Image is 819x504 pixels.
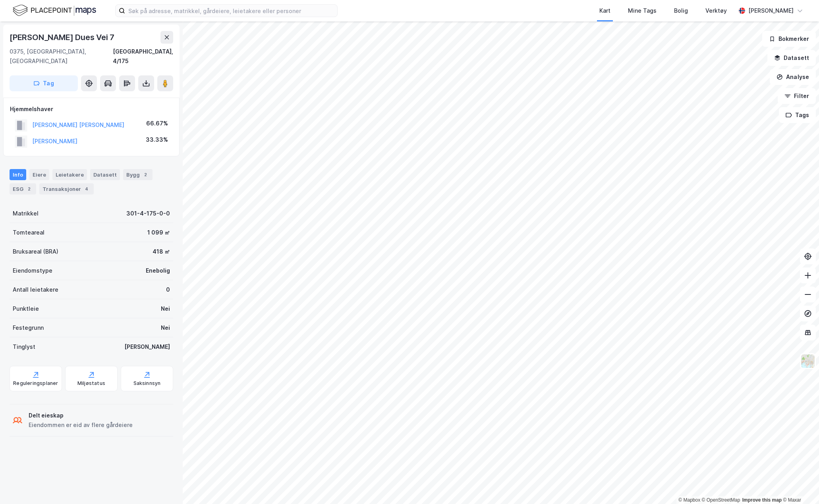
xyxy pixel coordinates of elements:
div: Mine Tags [628,6,657,15]
img: Z [800,354,815,369]
div: Bygg [123,169,153,180]
div: Matrikkel [13,209,39,218]
div: Bruksareal (BRA) [13,247,58,256]
div: [GEOGRAPHIC_DATA], 4/175 [113,47,173,66]
div: ESG [10,183,36,194]
div: Eiere [29,169,49,180]
iframe: Chat Widget [779,466,819,504]
div: 2 [141,171,149,179]
div: 1 099 ㎡ [147,228,170,237]
div: Eiendomstype [13,266,52,275]
div: Tinglyst [13,342,35,352]
div: 418 ㎡ [153,247,170,256]
div: Datasett [90,169,120,180]
div: Antall leietakere [13,285,58,294]
div: Saksinnsyn [133,380,161,387]
div: 33.33% [146,135,168,144]
div: Nei [161,304,170,314]
div: Delt eieskap [29,411,133,420]
div: [PERSON_NAME] Dues Vei 7 [10,31,116,44]
div: Tomteareal [13,228,44,237]
div: 66.67% [146,119,168,128]
a: Mapbox [678,497,700,503]
div: Kart [599,6,610,15]
a: OpenStreetMap [702,497,740,503]
img: logo.f888ab2527a4732fd821a326f86c7f29.svg [13,4,96,17]
button: Tags [779,107,816,123]
div: 2 [25,185,33,193]
div: [PERSON_NAME] [124,342,170,352]
div: Nei [161,323,170,333]
button: Bokmerker [762,31,816,47]
div: 4 [83,185,91,193]
button: Datasett [767,50,816,66]
button: Analyse [770,69,816,85]
div: 301-4-175-0-0 [126,209,170,218]
div: Transaksjoner [39,183,94,194]
input: Søk på adresse, matrikkel, gårdeiere, leietakere eller personer [125,5,337,17]
div: Reguleringsplaner [13,380,58,387]
a: Improve this map [742,497,782,503]
div: Info [10,169,26,180]
div: 0 [166,285,170,294]
div: Bolig [674,6,688,15]
div: Kontrollprogram for chat [779,466,819,504]
div: [PERSON_NAME] [748,6,794,15]
div: Eiendommen er eid av flere gårdeiere [29,420,133,430]
div: Hjemmelshaver [10,104,173,114]
div: Enebolig [146,266,170,275]
button: Tag [10,75,78,91]
div: Festegrunn [13,323,44,333]
div: 0375, [GEOGRAPHIC_DATA], [GEOGRAPHIC_DATA] [10,47,113,66]
div: Miljøstatus [77,380,105,387]
button: Filter [778,88,816,104]
div: Punktleie [13,304,39,314]
div: Verktøy [705,6,727,15]
div: Leietakere [52,169,87,180]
